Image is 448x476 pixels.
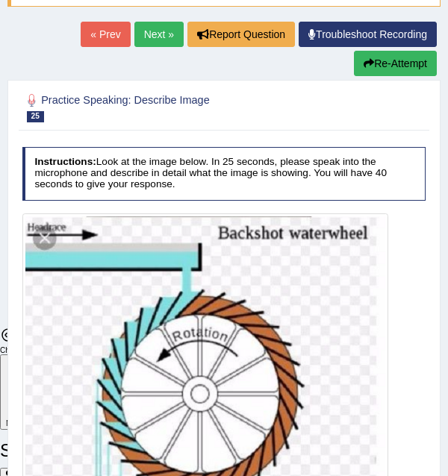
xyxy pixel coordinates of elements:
[81,22,130,47] a: « Prev
[134,22,184,47] a: Next »
[22,147,426,201] h4: Look at the image below. In 25 seconds, please speak into the microphone and describe in detail w...
[22,91,273,122] h2: Practice Speaking: Describe Image
[354,51,437,76] button: Re-Attempt
[6,419,67,428] span: New Conversation
[299,22,437,47] a: Troubleshoot Recording
[187,22,295,47] button: Report Question
[34,156,96,167] b: Instructions:
[27,111,44,122] span: 25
